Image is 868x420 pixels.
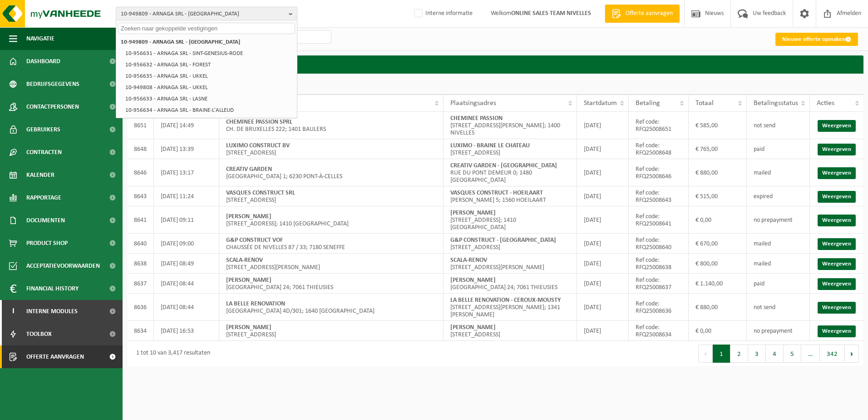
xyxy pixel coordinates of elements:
span: Plaatsingsadres [450,100,496,107]
span: Toolbox [26,323,52,345]
td: [STREET_ADDRESS]; 1410 [GEOGRAPHIC_DATA] [444,206,577,234]
td: [STREET_ADDRESS] [219,186,444,206]
span: paid [754,146,764,153]
strong: [PERSON_NAME] [226,277,271,284]
strong: CHEMINEE PASSION SPRL [226,119,292,125]
td: [DATE] [577,112,629,139]
td: € 515,00 [689,186,747,206]
span: Acties [817,100,834,107]
td: [STREET_ADDRESS] [444,139,577,159]
span: Betaling [636,100,660,107]
div: 1 tot 10 van 3,417 resultaten [132,345,210,362]
td: 8640 [127,234,154,254]
span: not send [754,122,775,129]
td: Ref code: RFQ25008637 [629,274,688,294]
td: 8646 [127,159,154,186]
a: Weergeven [818,215,856,226]
td: Ref code: RFQ25008641 [629,206,688,234]
span: Documenten [26,209,65,232]
li: 10-956633 - ARNAGA SRL - LASNE [123,93,295,105]
span: Totaal [695,100,714,107]
li: 10-956635 - ARNAGA SRL - UKKEL [123,70,295,82]
td: Ref code: RFQ25008640 [629,234,688,254]
td: [STREET_ADDRESS] [444,234,577,254]
span: Financial History [26,277,79,300]
td: [STREET_ADDRESS] [219,139,444,159]
td: Ref code: RFQ25008643 [629,186,688,206]
td: [DATE] 13:39 [154,139,219,159]
span: Contracten [26,141,62,164]
td: [DATE] 08:49 [154,254,219,274]
td: RUE DU PONT DEMEUR 0; 1480 [GEOGRAPHIC_DATA] [444,159,577,186]
td: [DATE] 14:49 [154,112,219,139]
input: Zoeken naar gekoppelde vestigingen [118,23,295,34]
span: Rapportage [26,186,61,209]
td: 8651 [127,112,154,139]
td: [STREET_ADDRESS] [219,321,444,341]
td: € 800,00 [689,254,747,274]
td: [GEOGRAPHIC_DATA] 24; 7061 THIEUSIES [219,274,444,294]
strong: LUXIMO CONSTRUCT BV [226,142,290,149]
span: Offerte aanvragen [26,345,84,368]
td: [STREET_ADDRESS]; 1410 [GEOGRAPHIC_DATA] [219,206,444,234]
td: [DATE] 11:24 [154,186,219,206]
strong: SCALA-RENOV [226,257,263,264]
td: [PERSON_NAME] 5; 1560 HOEILAART [444,186,577,206]
span: expired [754,193,773,200]
strong: SCALA-RENOV [450,257,487,264]
td: [DATE] [577,139,629,159]
span: Kalender [26,164,54,186]
h2: Offerte aanvragen [127,55,863,73]
td: [DATE] [577,186,629,206]
span: Contactpersonen [26,95,79,118]
td: € 0,00 [689,206,747,234]
strong: G&P CONSTRUCT VOF [226,237,283,244]
li: 10-949808 - ARNAGA SRL - UKKEL [123,82,295,93]
strong: VASQUES CONSTRUCT SRL [226,190,295,196]
td: CHAUSSÉE DE NIVELLES 87 / 33; 7180 SENEFFE [219,234,444,254]
td: 8637 [127,274,154,294]
li: 10-956634 - ARNAGA SRL - BRAINE-L'ALLEUD [123,105,295,116]
strong: CREATIV GARDEN [226,166,272,173]
a: Weergeven [818,302,856,314]
td: € 880,00 [689,294,747,321]
strong: ONLINE SALES TEAM NIVELLES [511,10,591,17]
button: 2 [730,345,748,363]
td: [DATE] [577,274,629,294]
span: … [801,345,820,363]
strong: LA BELLE RENOVATION [226,300,285,307]
button: Previous [698,345,713,363]
td: [DATE] [577,234,629,254]
a: Weergeven [818,258,856,270]
button: 342 [820,345,845,363]
span: Product Shop [26,232,68,255]
button: Next [845,345,859,363]
span: I [9,300,17,323]
td: [DATE] 13:17 [154,159,219,186]
td: € 670,00 [689,234,747,254]
td: € 880,00 [689,159,747,186]
td: 8636 [127,294,154,321]
span: Offerte aanvragen [623,9,675,18]
td: [DATE] 09:11 [154,206,219,234]
td: Ref code: RFQ25008636 [629,294,688,321]
span: Acceptatievoorwaarden [26,255,100,277]
span: Interne modules [26,300,78,323]
li: 10-956631 - ARNAGA SRL - SINT-GENESIUS-RODE [123,48,295,59]
span: paid [754,280,764,287]
span: mailed [754,260,771,267]
td: Ref code: RFQ25008634 [629,321,688,341]
td: [STREET_ADDRESS] [444,321,577,341]
a: Weergeven [818,278,856,290]
td: [GEOGRAPHIC_DATA] 4D/301; 1640 [GEOGRAPHIC_DATA] [219,294,444,321]
td: 8638 [127,254,154,274]
a: Weergeven [818,167,856,179]
td: 8634 [127,321,154,341]
span: Navigatie [26,27,54,50]
td: [DATE] [577,294,629,321]
span: mailed [754,240,771,247]
label: Interne informatie [413,7,473,20]
td: [STREET_ADDRESS][PERSON_NAME]; 1400 NIVELLES [444,112,577,139]
td: [DATE] [577,159,629,186]
span: Dashboard [26,50,60,73]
